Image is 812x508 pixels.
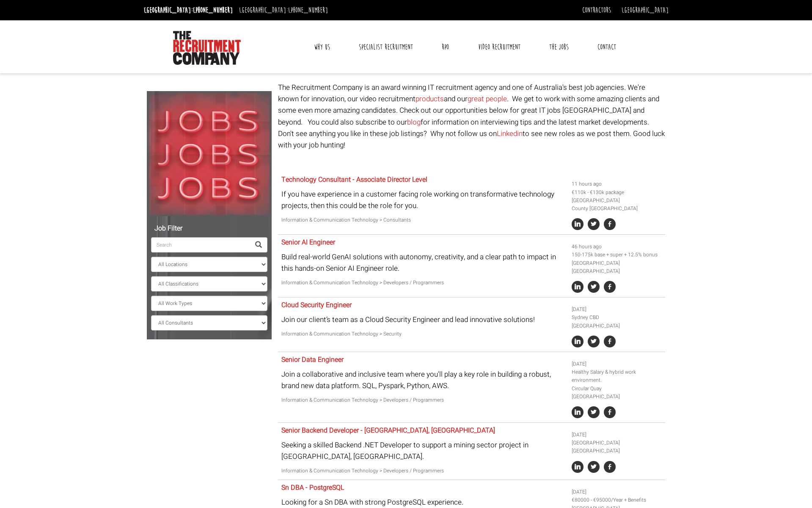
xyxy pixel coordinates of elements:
a: [GEOGRAPHIC_DATA] [622,6,669,15]
li: [DATE] [572,488,662,496]
li: €80000 - €95000/Year + Benefits [572,496,662,504]
a: The Jobs [543,36,575,58]
p: Information & Communication Technology > Developers / Programmers [281,467,565,475]
p: Seeking a skilled Backend .NET Developer to support a mining sector project in [GEOGRAPHIC_DATA],... [281,439,565,462]
img: The Recruitment Company [173,31,241,65]
a: RPO [435,36,455,58]
a: Technology Consultant - Associate Director Level [281,175,427,185]
a: Senior Data Engineer [281,355,344,365]
a: Specialist Recruitment [352,36,419,58]
a: Video Recruitment [472,36,527,58]
input: Search [151,237,250,253]
p: Information & Communication Technology > Developers / Programmers [281,396,565,404]
a: [PHONE_NUMBER] [193,6,233,15]
a: Contact [591,36,622,58]
li: [DATE] [572,431,662,439]
p: Join our client’s team as a Cloud Security Engineer and lead innovative solutions! [281,314,565,325]
li: Circular Quay [GEOGRAPHIC_DATA] [572,385,662,401]
p: Information & Communication Technology > Security [281,330,565,338]
a: Why Us [308,36,336,58]
li: Sydney CBD [GEOGRAPHIC_DATA] [572,314,662,330]
h5: Job Filter [151,225,267,233]
p: Looking for a Sn DBA with strong PostgreSQL experience. [281,497,565,508]
a: [PHONE_NUMBER] [288,6,328,15]
a: Sn DBA - PostgreSQL [281,483,344,493]
a: Linkedin [497,128,523,139]
li: [GEOGRAPHIC_DATA]: [237,3,330,17]
li: Healthy Salary & hybrid work environment. [572,368,662,384]
li: [GEOGRAPHIC_DATA]: [142,3,235,17]
li: 11 hours ago [572,180,662,188]
img: Jobs, Jobs, Jobs [147,91,272,216]
li: [DATE] [572,360,662,368]
a: Senior Backend Developer - [GEOGRAPHIC_DATA], [GEOGRAPHIC_DATA] [281,425,495,436]
a: Contractors [582,6,611,15]
li: [GEOGRAPHIC_DATA] [GEOGRAPHIC_DATA] [572,439,662,455]
a: products [416,94,444,104]
p: Join a collaborative and inclusive team where you'll play a key role in building a robust, brand ... [281,369,565,391]
a: great people [468,94,507,104]
p: The Recruitment Company is an award winning IT recruitment agency and one of Australia's best job... [278,82,665,151]
a: blog [407,117,421,128]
